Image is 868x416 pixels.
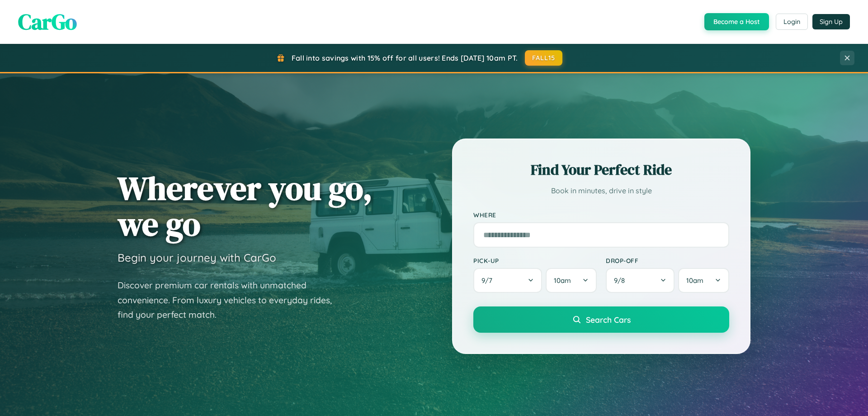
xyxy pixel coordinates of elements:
[473,257,597,264] label: Pick-up
[473,268,542,293] button: 9/7
[118,278,344,322] p: Discover premium car rentals with unmatched convenience. From luxury vehicles to everyday rides, ...
[776,14,808,30] button: Login
[554,276,571,285] span: 10am
[473,160,729,180] h2: Find Your Perfect Ride
[606,268,675,293] button: 9/8
[546,268,597,293] button: 10am
[473,184,729,197] p: Book in minutes, drive in style
[812,14,850,29] button: Sign Up
[525,50,563,66] button: FALL15
[704,13,769,30] button: Become a Host
[118,170,373,242] h1: Wherever you go, we go
[586,315,631,325] span: Search Cars
[118,251,276,264] h3: Begin your journey with CarGo
[678,268,729,293] button: 10am
[473,306,729,333] button: Search Cars
[18,7,77,37] span: CarGo
[606,257,729,264] label: Drop-off
[614,276,629,285] span: 9 / 8
[686,276,703,285] span: 10am
[473,211,729,219] label: Where
[481,276,497,285] span: 9 / 7
[292,53,518,62] span: Fall into savings with 15% off for all users! Ends [DATE] 10am PT.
